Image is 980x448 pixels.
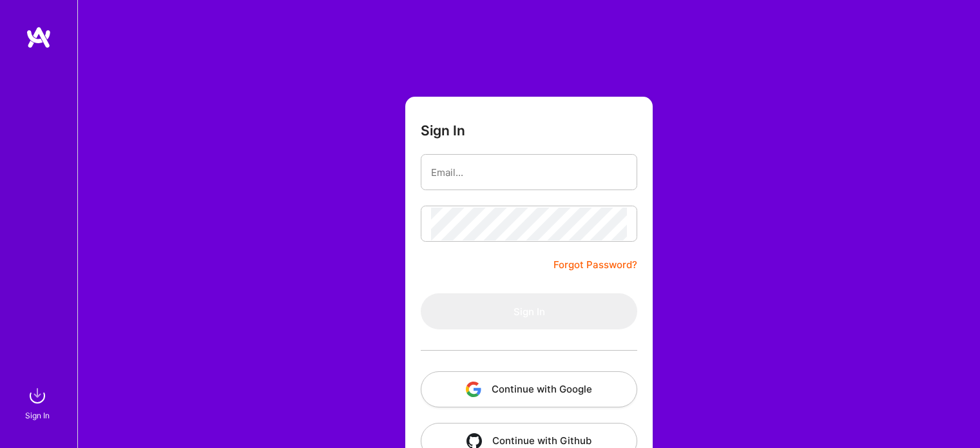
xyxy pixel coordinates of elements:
img: icon [466,382,481,397]
div: Sign In [25,409,50,422]
a: sign inSign In [27,383,50,422]
a: Forgot Password? [553,257,637,273]
button: Continue with Google [421,371,637,407]
img: sign in [24,383,50,409]
img: logo [26,26,52,49]
input: Email... [431,156,627,189]
h3: Sign In [421,122,465,139]
button: Sign In [421,293,637,329]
